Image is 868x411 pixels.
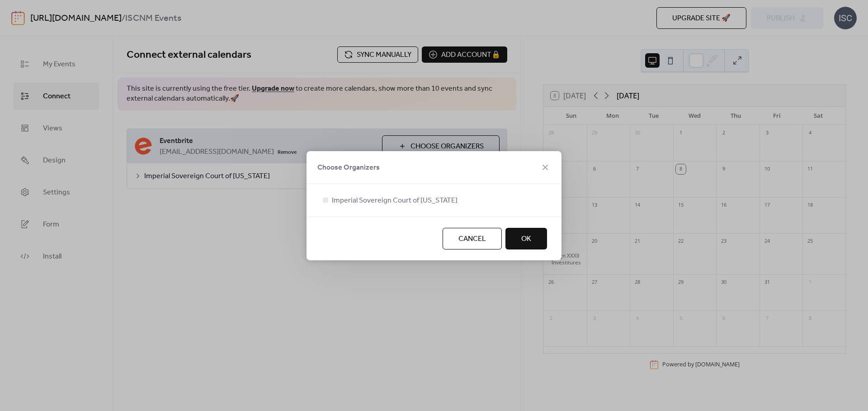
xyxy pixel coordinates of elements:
[332,195,458,206] span: Imperial Sovereign Court of [US_STATE]
[317,162,380,173] span: Choose Organizers
[458,234,486,245] span: Cancel
[521,234,531,245] span: OK
[505,228,547,249] button: OK
[443,228,502,249] button: Cancel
